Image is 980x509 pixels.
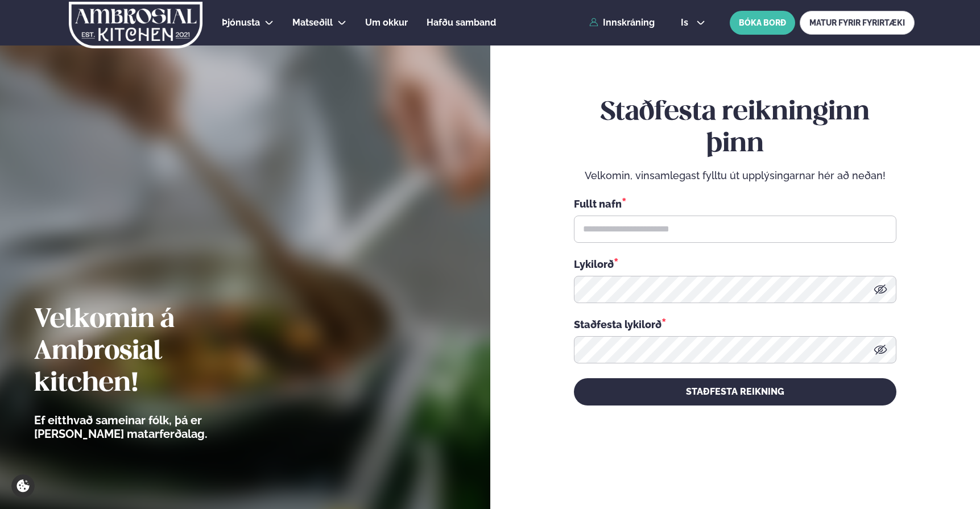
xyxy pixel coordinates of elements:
[68,2,204,48] img: logo
[681,18,692,27] span: is
[222,16,260,30] a: Þjónusta
[574,317,896,332] div: Staðfesta lykilorð
[34,413,270,441] p: Ef eitthvað sameinar fólk, þá er [PERSON_NAME] matarferðalag.
[292,17,333,28] span: Matseðill
[574,256,896,271] div: Lykilorð
[292,16,333,30] a: Matseðill
[34,304,270,400] h2: Velkomin á Ambrosial kitchen!
[222,17,260,28] span: Þjónusta
[730,11,795,35] button: BÓKA BORÐ
[574,169,896,183] p: Velkomin, vinsamlegast fylltu út upplýsingarnar hér að neðan!
[427,17,496,28] span: Hafðu samband
[365,16,408,30] a: Um okkur
[11,474,35,498] a: Cookie settings
[672,18,714,27] button: is
[365,17,408,28] span: Um okkur
[427,16,496,30] a: Hafðu samband
[589,18,655,28] a: Innskráning
[800,11,915,35] a: MATUR FYRIR FYRIRTÆKI
[574,378,896,405] button: STAÐFESTA REIKNING
[574,196,896,211] div: Fullt nafn
[574,97,896,160] h2: Staðfesta reikninginn þinn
